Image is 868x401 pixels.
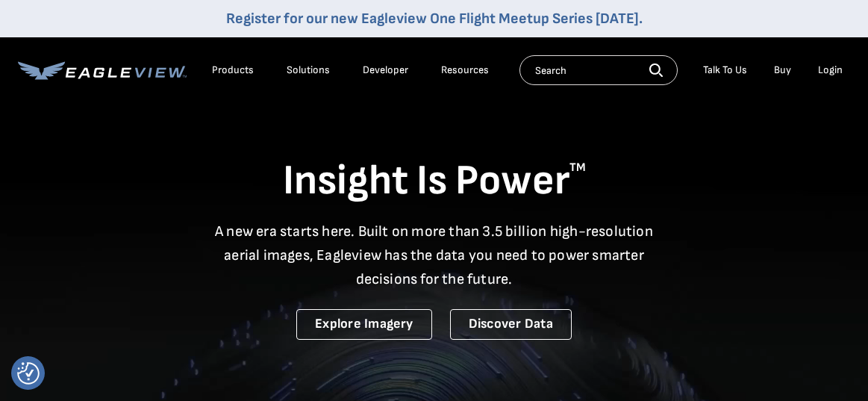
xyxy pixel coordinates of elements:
[450,309,572,340] a: Discover Data
[569,161,586,175] sup: TM
[441,63,489,77] div: Resources
[774,63,791,77] a: Buy
[18,155,850,208] h1: Insight Is Power
[703,63,747,77] div: Talk To Us
[212,63,254,77] div: Products
[17,362,40,385] img: Revisit consent button
[519,55,678,85] input: Search
[818,63,843,77] div: Login
[287,63,330,77] div: Solutions
[226,10,643,28] a: Register for our new Eagleview One Flight Meetup Series [DATE].
[17,362,40,385] button: Consent Preferences
[296,309,432,340] a: Explore Imagery
[363,63,408,77] a: Developer
[206,220,663,291] p: A new era starts here. Built on more than 3.5 billion high-resolution aerial images, Eagleview ha...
